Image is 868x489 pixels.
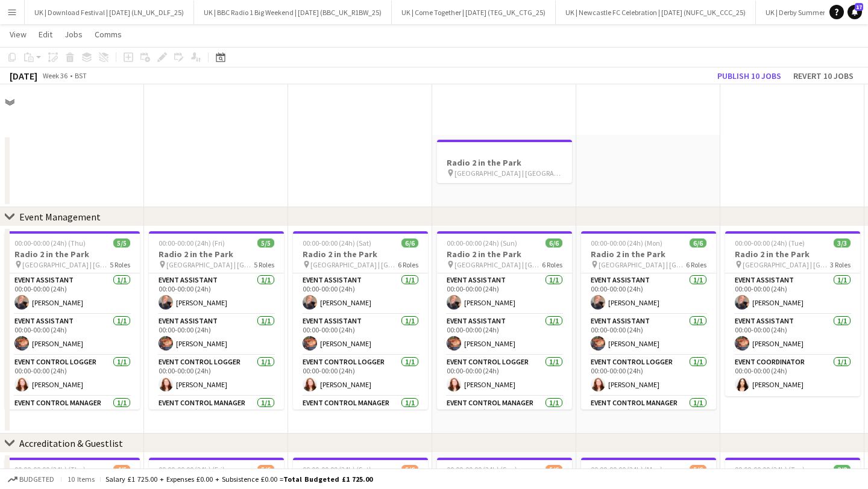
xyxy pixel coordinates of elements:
div: BST [75,71,87,80]
button: Budgeted [6,473,56,486]
h3: Radio 2 in the Park [293,249,428,260]
span: [GEOGRAPHIC_DATA] | [GEOGRAPHIC_DATA], [GEOGRAPHIC_DATA] [166,260,254,269]
span: 3/3 [834,238,851,248]
h3: Radio 2 in the Park [581,249,716,260]
app-card-role: Event Control Logger1/100:00-00:00 (24h)[PERSON_NAME] [581,355,716,396]
a: Comms [90,26,127,42]
app-card-role: Event Coordinator1/100:00-00:00 (24h)[PERSON_NAME] [725,355,860,396]
span: Week 36 [40,71,70,80]
span: 5/6 [546,465,562,474]
span: [GEOGRAPHIC_DATA] | [GEOGRAPHIC_DATA], [GEOGRAPHIC_DATA] [599,260,686,269]
app-card-role: Event Control Manager1/100:00-00:00 (24h) [5,396,140,437]
h3: Radio 2 in the Park [437,157,572,168]
button: UK | Download Festival | [DATE] (LN_UK_DLF_25) [25,1,194,24]
a: Jobs [60,26,87,42]
span: [GEOGRAPHIC_DATA] | [GEOGRAPHIC_DATA], [GEOGRAPHIC_DATA] [743,260,830,269]
app-job-card: 00:00-00:00 (24h) (Tue)3/3Radio 2 in the Park [GEOGRAPHIC_DATA] | [GEOGRAPHIC_DATA], [GEOGRAPHIC_... [725,231,860,396]
span: 17 [855,3,863,11]
app-card-role: Event Assistant1/100:00-00:00 (24h)[PERSON_NAME] [293,314,428,355]
button: UK | Newcastle FC Celebration | [DATE] (NUFC_UK_CCC_25) [556,1,756,24]
span: Budgeted [19,475,54,484]
h3: Radio 2 in the Park [437,249,572,260]
span: 4/5 [113,465,130,474]
app-card-role: Event Control Manager1/100:00-00:00 (24h) [437,396,572,437]
span: [GEOGRAPHIC_DATA] | [GEOGRAPHIC_DATA], [GEOGRAPHIC_DATA] [22,260,110,269]
span: Jobs [64,29,83,40]
app-job-card: 00:00-00:00 (24h) (Sun)6/6Radio 2 in the Park [GEOGRAPHIC_DATA] | [GEOGRAPHIC_DATA], [GEOGRAPHIC_... [437,231,572,410]
a: Edit [34,26,57,42]
span: 00:00-00:00 (24h) (Fri) [159,465,225,474]
h3: Radio 2 in the Park [149,249,284,260]
app-job-card: 00:00-00:00 (24h) (Mon)6/6Radio 2 in the Park [GEOGRAPHIC_DATA] | [GEOGRAPHIC_DATA], [GEOGRAPHIC_... [581,231,716,410]
h3: Radio 2 in the Park [725,249,860,260]
span: 00:00-00:00 (24h) (Sun) [447,465,517,474]
a: View [5,26,31,42]
h3: Radio 2 in the Park [5,249,140,260]
span: 5/6 [401,465,418,474]
span: [GEOGRAPHIC_DATA] | [GEOGRAPHIC_DATA], [GEOGRAPHIC_DATA] [454,260,542,269]
span: 00:00-00:00 (24h) (Sat) [303,238,371,248]
span: 6/6 [690,238,706,248]
span: 00:00-00:00 (24h) (Thu) [14,465,86,474]
span: 00:00-00:00 (24h) (Sun) [447,238,517,248]
app-card-role: Event Assistant1/100:00-00:00 (24h)[PERSON_NAME] [293,273,428,314]
app-card-role: Event Assistant1/100:00-00:00 (24h)[PERSON_NAME] [5,314,140,355]
button: UK | Come Together | [DATE] (TEG_UK_CTG_25) [392,1,556,24]
app-job-card: 00:00-00:00 (24h) (Sat)6/6Radio 2 in the Park [GEOGRAPHIC_DATA] | [GEOGRAPHIC_DATA], [GEOGRAPHIC_... [293,231,428,410]
span: 6/6 [546,238,562,248]
app-card-role: Event Control Manager1/100:00-00:00 (24h) [581,396,716,437]
span: 6 Roles [542,260,562,269]
button: Publish 10 jobs [712,68,786,84]
app-card-role: Event Control Logger1/100:00-00:00 (24h)[PERSON_NAME] [5,355,140,396]
span: 6/6 [401,238,418,248]
app-card-role: Event Assistant1/100:00-00:00 (24h)[PERSON_NAME] [725,273,860,314]
span: 00:00-00:00 (24h) (Mon) [591,238,662,248]
span: 5/6 [257,465,274,474]
app-card-role: Event Assistant1/100:00-00:00 (24h)[PERSON_NAME] [437,314,572,355]
span: 6 Roles [686,260,706,269]
app-card-role: Event Control Logger1/100:00-00:00 (24h)[PERSON_NAME] [437,355,572,396]
span: Comms [95,29,122,40]
span: View [10,29,27,40]
span: 00:00-00:00 (24h) (Mon) [591,465,662,474]
span: 3 Roles [830,260,851,269]
app-card-role: Event Assistant1/100:00-00:00 (24h)[PERSON_NAME] [581,273,716,314]
app-card-role: Event Assistant1/100:00-00:00 (24h)[PERSON_NAME] [437,273,572,314]
span: 00:00-00:00 (24h) (Tue) [735,238,805,248]
app-card-role: Event Assistant1/100:00-00:00 (24h)[PERSON_NAME] [581,314,716,355]
div: Event Management [19,211,101,223]
div: Salary £1 725.00 + Expenses £0.00 + Subsistence £0.00 = [105,475,373,484]
button: Revert 10 jobs [788,68,858,84]
span: 10 items [66,475,95,484]
span: 00:00-00:00 (24h) (Fri) [159,238,225,248]
span: 00:00-00:00 (24h) (Thu) [14,238,86,248]
app-card-role: Event Assistant1/100:00-00:00 (24h)[PERSON_NAME] [5,273,140,314]
span: 5 Roles [110,260,130,269]
div: Accreditation & Guestlist [19,437,123,449]
app-job-card: Radio 2 in the Park [GEOGRAPHIC_DATA] | [GEOGRAPHIC_DATA], [GEOGRAPHIC_DATA] [437,140,572,183]
span: 5/5 [113,238,130,248]
app-card-role: Event Control Logger1/100:00-00:00 (24h)[PERSON_NAME] [293,355,428,396]
span: [GEOGRAPHIC_DATA] | [GEOGRAPHIC_DATA], [GEOGRAPHIC_DATA] [454,169,562,178]
span: 00:00-00:00 (24h) (Tue) [735,465,805,474]
span: [GEOGRAPHIC_DATA] | [GEOGRAPHIC_DATA], [GEOGRAPHIC_DATA] [310,260,398,269]
span: Edit [39,29,52,40]
span: 6 Roles [398,260,418,269]
app-job-card: 00:00-00:00 (24h) (Fri)5/5Radio 2 in the Park [GEOGRAPHIC_DATA] | [GEOGRAPHIC_DATA], [GEOGRAPHIC_... [149,231,284,410]
a: 17 [848,5,862,19]
div: [DATE] [10,70,37,82]
span: Total Budgeted £1 725.00 [283,475,373,484]
span: 2/2 [834,465,851,474]
app-job-card: 00:00-00:00 (24h) (Thu)5/5Radio 2 in the Park [GEOGRAPHIC_DATA] | [GEOGRAPHIC_DATA], [GEOGRAPHIC_... [5,231,140,410]
button: UK | BBC Radio 1 Big Weekend | [DATE] (BBC_UK_R1BW_25) [194,1,392,24]
span: 5 Roles [254,260,274,269]
app-card-role: Event Assistant1/100:00-00:00 (24h)[PERSON_NAME] [725,314,860,355]
span: 00:00-00:00 (24h) (Sat) [303,465,371,474]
